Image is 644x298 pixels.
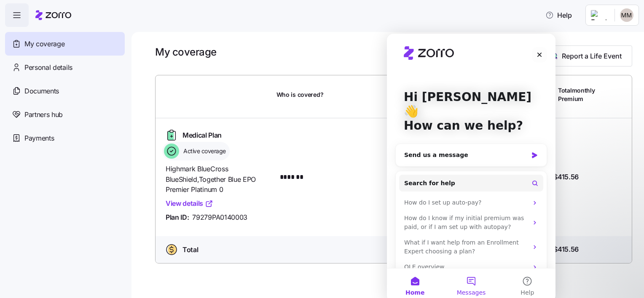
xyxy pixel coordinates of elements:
[24,133,54,144] span: Payments
[591,10,608,20] img: Employer logo
[553,172,579,182] span: $415.56
[5,32,125,56] a: My coverage
[276,90,324,99] span: Who is covered?
[24,62,72,73] span: Personal details
[5,56,125,79] a: Personal details
[155,45,217,59] h1: My coverage
[5,126,125,150] a: Payments
[182,130,222,141] span: Medical Plan
[166,212,189,223] span: Plan ID:
[620,8,633,22] img: 50dd7f3008828998aba6b0fd0a9ac0ea
[562,51,622,61] span: Report a Life Event
[24,109,63,120] span: Partners hub
[181,147,226,155] span: Active coverage
[553,244,579,255] span: $415.56
[24,86,59,96] span: Documents
[24,39,64,49] span: My coverage
[166,164,270,195] span: Highmark BlueCross BlueShield , Together Blue EPO Premier Platinum 0
[166,198,213,209] a: View details
[5,103,125,126] a: Partners hub
[538,45,632,67] button: Report a Life Event
[545,10,572,20] span: Help
[192,212,247,223] span: 79279PA0140003
[558,86,595,104] span: Total monthly Premium
[539,7,579,24] button: Help
[5,79,125,103] a: Documents
[182,245,198,255] span: Total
